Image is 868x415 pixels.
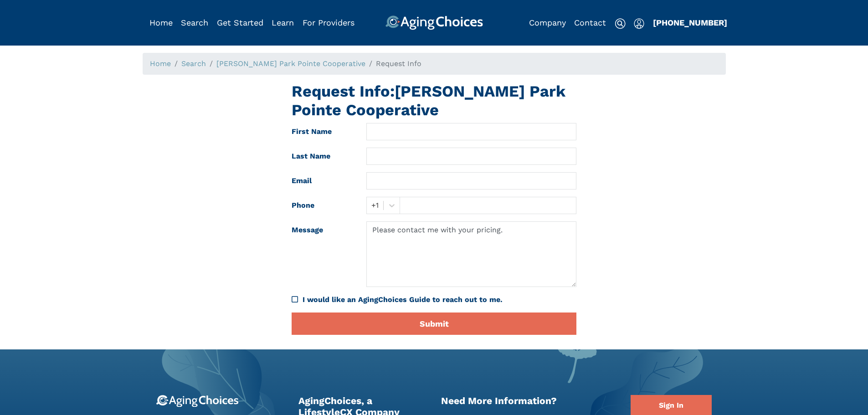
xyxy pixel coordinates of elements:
[217,18,263,27] a: Get Started
[303,294,576,305] div: I would like an AgingChoices Guide to reach out to me.
[156,395,239,407] img: 9-logo.svg
[653,18,727,27] a: [PHONE_NUMBER]
[366,221,576,287] textarea: Please contact me with your pricing.
[143,53,726,75] nav: breadcrumb
[634,15,644,30] div: Popover trigger
[385,15,483,30] img: AgingChoices
[272,18,294,27] a: Learn
[574,18,606,27] a: Contact
[181,59,206,68] a: Search
[150,59,171,68] a: Home
[292,294,576,305] div: I would like an AgingChoices Guide to reach out to me.
[615,18,626,29] img: search-icon.svg
[634,18,644,29] img: user-icon.svg
[149,18,173,27] a: Home
[292,313,576,335] button: Submit
[285,221,360,287] label: Message
[441,395,617,406] h2: Need More Information?
[292,82,576,119] h1: Request Info: [PERSON_NAME] Park Pointe Cooperative
[376,59,421,68] span: Request Info
[529,18,566,27] a: Company
[285,148,360,165] label: Last Name
[181,18,208,27] a: Search
[285,197,360,214] label: Phone
[285,123,360,140] label: First Name
[285,172,360,190] label: Email
[216,59,365,68] a: [PERSON_NAME] Park Pointe Cooperative
[303,18,354,27] a: For Providers
[181,15,208,30] div: Popover trigger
